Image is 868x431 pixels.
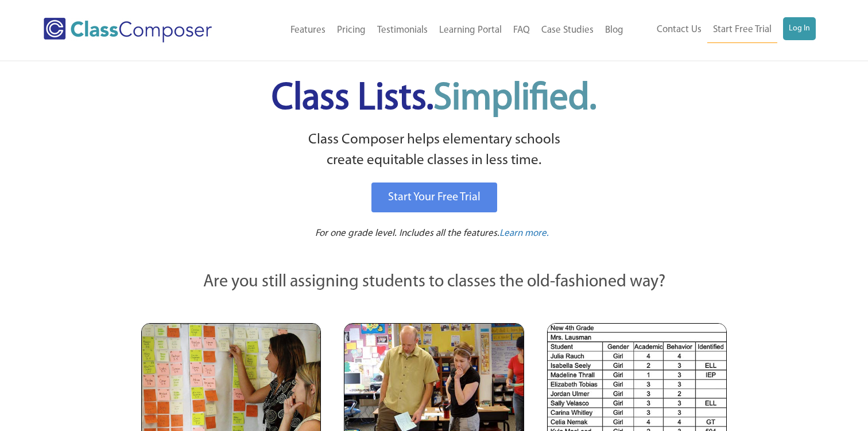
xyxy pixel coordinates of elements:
[599,18,629,43] a: Blog
[499,228,549,238] span: Learn more.
[315,228,499,238] span: For one grade level. Includes all the features.
[139,130,728,172] p: Class Composer helps elementary schools create equitable classes in less time.
[141,270,727,295] p: Are you still assigning students to classes the old-fashioned way?
[536,18,599,43] a: Case Studies
[388,192,480,203] span: Start Your Free Trial
[783,17,816,40] a: Log In
[371,18,433,43] a: Testimonials
[285,18,331,43] a: Features
[371,183,497,212] a: Start Your Free Trial
[44,18,212,42] img: Class Composer
[507,18,536,43] a: FAQ
[707,17,777,43] a: Start Free Trial
[499,227,549,241] a: Learn more.
[433,80,596,118] span: Simplified.
[433,18,507,43] a: Learning Portal
[247,18,629,43] nav: Header Menu
[272,80,596,118] span: Class Lists.
[629,17,816,43] nav: Header Menu
[331,18,371,43] a: Pricing
[651,17,707,42] a: Contact Us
